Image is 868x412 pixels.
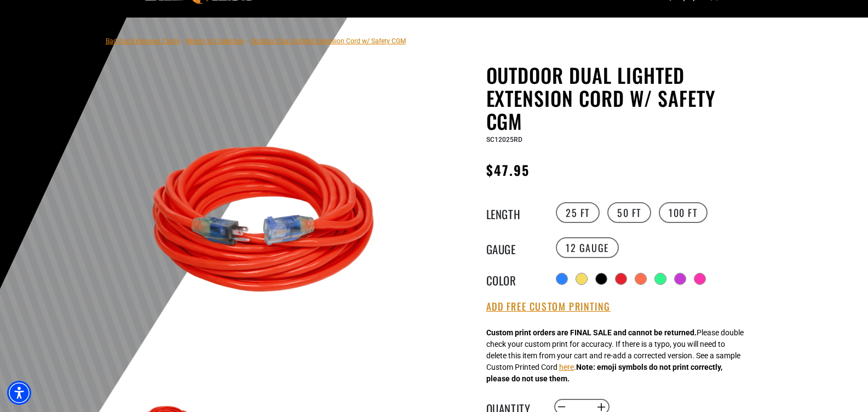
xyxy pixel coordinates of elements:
img: Red [138,91,402,356]
h1: Outdoor Dual Lighted Extension Cord w/ Safety CGM [486,64,755,133]
label: 25 FT [556,202,600,223]
label: 12 Gauge [556,237,619,258]
legend: Gauge [486,241,541,255]
span: Outdoor Dual Lighted Extension Cord w/ Safety CGM [251,37,406,45]
span: › [182,37,184,45]
legend: Length [486,205,541,220]
span: › [246,37,249,45]
div: Please double check your custom print for accuracy. If there is a typo, you will need to delete t... [486,327,744,385]
span: $47.95 [486,160,530,180]
nav: breadcrumbs [106,34,406,47]
label: 100 FT [659,202,708,223]
a: Bad Ass Extension Cords [106,37,180,45]
button: Add Free Custom Printing [486,301,611,313]
label: 50 FT [607,202,651,223]
strong: Note: emoji symbols do not print correctly, please do not use them. [486,363,722,383]
button: here [559,362,574,373]
span: SC12025RD [486,136,522,144]
legend: Color [486,272,541,286]
a: Return to Collection [186,37,244,45]
div: Accessibility Menu [7,381,31,405]
strong: Custom print orders are FINAL SALE and cannot be returned. [486,328,697,337]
